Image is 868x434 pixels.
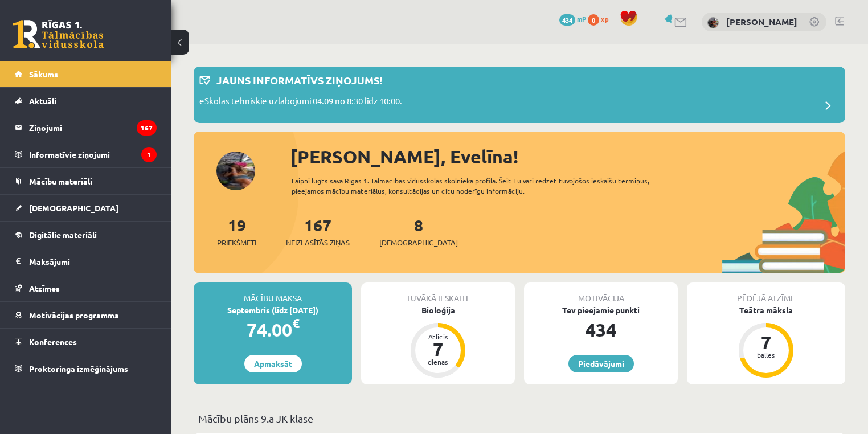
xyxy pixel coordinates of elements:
div: Pēdējā atzīme [687,282,845,304]
div: 7 [749,333,783,351]
a: Teātra māksla 7 balles [687,304,845,379]
span: Proktoringa izmēģinājums [29,363,128,374]
a: [DEMOGRAPHIC_DATA] [15,195,157,221]
a: Sākums [15,61,157,87]
a: 167Neizlasītās ziņas [286,215,350,248]
div: dienas [421,358,455,365]
a: Informatīvie ziņojumi1 [15,141,157,167]
a: Ziņojumi167 [15,114,157,141]
span: Aktuāli [29,96,56,106]
span: Motivācijas programma [29,310,119,320]
a: Motivācijas programma [15,302,157,328]
span: xp [601,14,608,23]
a: Aktuāli [15,88,157,114]
span: Konferences [29,337,77,347]
span: € [292,315,300,331]
a: Apmaksāt [244,355,302,372]
div: Septembris (līdz [DATE]) [194,304,352,316]
legend: Maksājumi [29,248,157,275]
a: Atzīmes [15,275,157,301]
a: Mācību materiāli [15,168,157,194]
a: 0 xp [588,14,614,23]
p: Jauns informatīvs ziņojums! [216,72,382,88]
i: 167 [137,120,157,136]
span: [DEMOGRAPHIC_DATA] [379,237,458,248]
div: 74.00 [194,316,352,343]
span: 434 [559,14,575,26]
a: Rīgas 1. Tālmācības vidusskola [13,20,104,48]
div: 434 [524,316,678,343]
div: Teātra māksla [687,304,845,316]
span: Neizlasītās ziņas [286,237,350,248]
a: Proktoringa izmēģinājums [15,355,157,382]
div: balles [749,351,783,358]
span: Priekšmeti [217,237,256,248]
a: 434 mP [559,14,586,23]
div: Motivācija [524,282,678,304]
p: Mācību plāns 9.a JK klase [198,411,841,426]
span: Sākums [29,69,58,79]
p: eSkolas tehniskie uzlabojumi 04.09 no 8:30 līdz 10:00. [199,95,402,110]
a: Digitālie materiāli [15,222,157,248]
div: Tuvākā ieskaite [361,282,515,304]
div: Mācību maksa [194,282,352,304]
img: Evelīna Bernatoviča [707,17,719,28]
div: Bioloģija [361,304,515,316]
legend: Ziņojumi [29,114,157,141]
a: Konferences [15,329,157,355]
a: Jauns informatīvs ziņojums! eSkolas tehniskie uzlabojumi 04.09 no 8:30 līdz 10:00. [199,72,840,117]
a: [PERSON_NAME] [726,16,797,27]
span: Digitālie materiāli [29,230,97,240]
a: Bioloģija Atlicis 7 dienas [361,304,515,379]
div: [PERSON_NAME], Evelīna! [290,143,845,170]
legend: Informatīvie ziņojumi [29,141,157,167]
div: Atlicis [421,333,455,340]
i: 1 [141,147,157,162]
div: Tev pieejamie punkti [524,304,678,316]
a: 8[DEMOGRAPHIC_DATA] [379,215,458,248]
div: Laipni lūgts savā Rīgas 1. Tālmācības vidusskolas skolnieka profilā. Šeit Tu vari redzēt tuvojošo... [292,175,682,196]
span: [DEMOGRAPHIC_DATA] [29,203,118,213]
span: mP [577,14,586,23]
span: Atzīmes [29,283,60,293]
span: 0 [588,14,599,26]
span: Mācību materiāli [29,176,92,186]
a: 19Priekšmeti [217,215,256,248]
div: 7 [421,340,455,358]
a: Piedāvājumi [568,355,634,372]
a: Maksājumi [15,248,157,275]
